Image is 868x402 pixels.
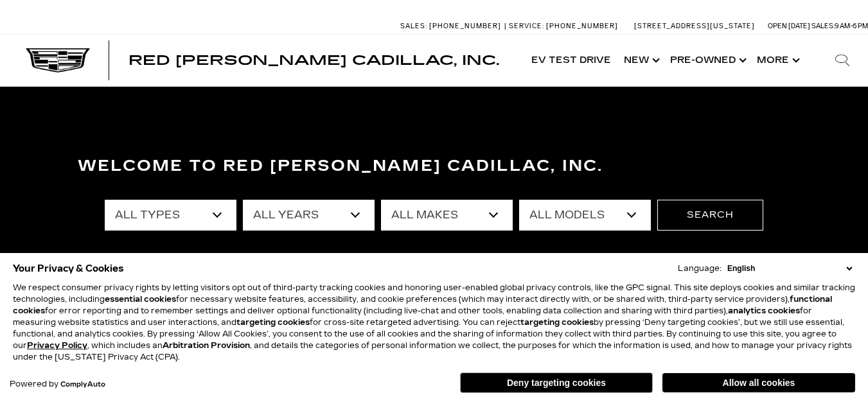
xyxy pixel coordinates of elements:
[236,318,310,327] strong: targeting cookies
[504,22,621,30] a: Service: [PHONE_NUMBER]
[163,341,250,350] strong: Arbitration Provision
[243,200,375,231] select: Filter by year
[664,35,750,86] a: Pre-Owned
[811,22,835,30] span: Sales:
[750,35,804,86] button: More
[400,22,427,30] span: Sales:
[657,200,763,231] button: Search
[525,35,617,86] a: EV Test Drive
[519,200,651,231] select: Filter by model
[509,22,544,30] span: Service:
[105,200,236,231] select: Filter by type
[128,53,499,68] span: Red [PERSON_NAME] Cadillac, Inc.
[105,295,176,304] strong: essential cookies
[128,54,499,67] a: Red [PERSON_NAME] Cadillac, Inc.
[10,380,105,389] div: Powered by
[546,22,618,30] span: [PHONE_NUMBER]
[460,372,653,393] button: Deny targeting cookies
[678,265,722,272] div: Language:
[520,318,594,327] strong: targeting cookies
[662,373,855,392] button: Allow all cookies
[617,35,664,86] a: New
[26,48,90,73] img: Cadillac Dark Logo with Cadillac White Text
[78,153,791,179] h3: Welcome to Red [PERSON_NAME] Cadillac, Inc.
[13,259,124,277] span: Your Privacy & Cookies
[728,306,800,315] strong: analytics cookies
[429,22,501,30] span: [PHONE_NUMBER]
[13,282,855,363] p: We respect consumer privacy rights by letting visitors opt out of third-party tracking cookies an...
[724,263,855,274] select: Language Select
[768,22,810,30] span: Open [DATE]
[634,22,755,30] a: [STREET_ADDRESS][US_STATE]
[400,22,504,30] a: Sales: [PHONE_NUMBER]
[835,22,868,30] span: 9 AM-6 PM
[27,341,87,350] a: Privacy Policy
[381,200,513,231] select: Filter by make
[60,381,105,389] a: ComplyAuto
